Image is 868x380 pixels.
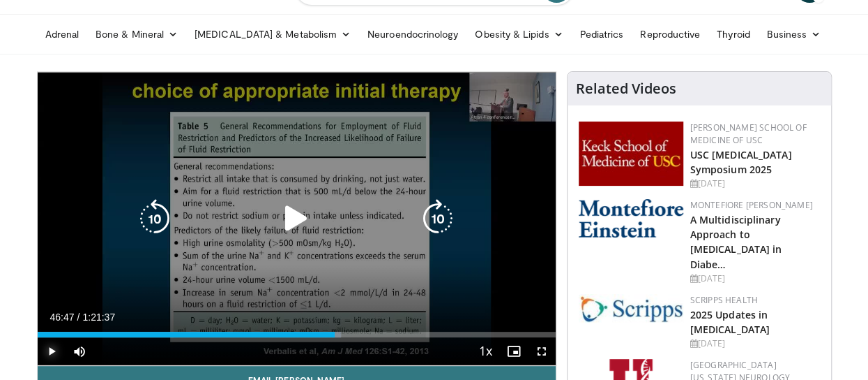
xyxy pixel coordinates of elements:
div: [DATE] [690,177,820,190]
button: Fullscreen [528,337,556,365]
a: Business [759,20,830,48]
a: 2025 Updates in [MEDICAL_DATA] [690,308,770,336]
a: Scripps Health [690,294,758,306]
button: Enable picture-in-picture mode [500,337,528,365]
a: Thyroid [708,20,759,48]
button: Mute [66,337,93,365]
a: Bone & Mineral [87,20,186,48]
video-js: Video Player [38,72,556,366]
a: Adrenal [37,20,88,48]
div: Progress Bar [38,332,556,337]
a: Pediatrics [572,20,632,48]
img: b0142b4c-93a1-4b58-8f91-5265c282693c.png.150x105_q85_autocrop_double_scale_upscale_version-0.2.png [579,199,683,237]
a: [MEDICAL_DATA] & Metabolism [186,20,359,48]
button: Play [38,337,66,365]
a: Reproductive [632,20,708,48]
a: [PERSON_NAME] School of Medicine of USC [690,122,807,146]
h4: Related Videos [576,80,676,97]
a: Montefiore [PERSON_NAME] [690,199,813,211]
a: Neuroendocrinology [359,20,466,48]
div: [DATE] [690,337,820,350]
button: Playback Rate [472,337,500,365]
a: USC [MEDICAL_DATA] Symposium 2025 [690,148,792,176]
span: 46:47 [50,312,75,323]
span: / [77,312,80,323]
div: [DATE] [690,272,820,285]
img: 7b941f1f-d101-407a-8bfa-07bd47db01ba.png.150x105_q85_autocrop_double_scale_upscale_version-0.2.jpg [579,122,683,186]
span: 1:21:37 [82,312,115,323]
a: A Multidisciplinary Approach to [MEDICAL_DATA] in Diabe… [690,213,782,270]
a: Obesity & Lipids [466,20,571,48]
img: c9f2b0b7-b02a-4276-a72a-b0cbb4230bc1.jpg.150x105_q85_autocrop_double_scale_upscale_version-0.2.jpg [579,294,683,323]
